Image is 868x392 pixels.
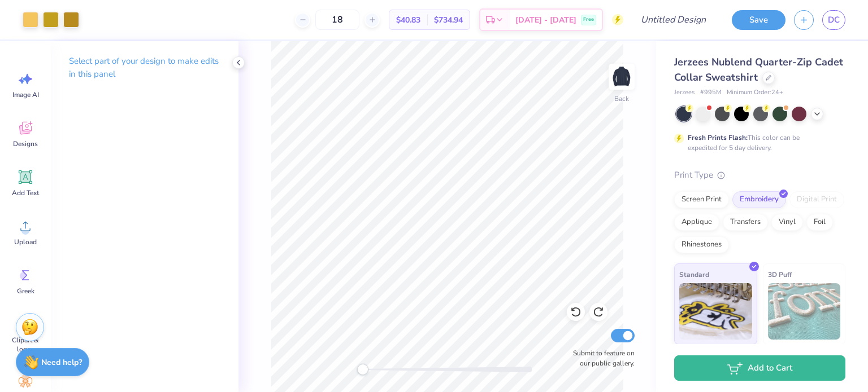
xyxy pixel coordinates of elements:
[41,357,82,368] strong: Need help?
[727,88,783,98] span: Minimum Order: 24 +
[12,188,39,197] span: Add Text
[688,133,748,142] strong: Fresh Prints Flash:
[583,16,594,24] span: Free
[69,55,220,81] p: Select part of your design to make edits in this panel
[434,14,463,26] span: $734.94
[632,8,715,31] input: Untitled Design
[357,364,368,375] div: Accessibility label
[679,268,709,280] span: Standard
[567,348,635,368] label: Submit to feature on our public gallery.
[828,14,840,27] span: DC
[768,283,841,340] img: 3D Puff
[14,237,37,246] span: Upload
[7,336,44,354] span: Clipart & logos
[13,139,38,148] span: Designs
[614,94,629,104] div: Back
[674,88,695,98] span: Jerzees
[674,355,845,381] button: Add to Cart
[12,90,39,99] span: Image AI
[700,88,721,98] span: # 995M
[679,283,752,340] img: Standard
[806,214,833,231] div: Foil
[688,133,827,153] div: This color can be expedited for 5 day delivery.
[674,214,719,231] div: Applique
[723,214,768,231] div: Transfers
[674,236,729,253] div: Rhinestones
[732,191,786,208] div: Embroidery
[789,191,844,208] div: Digital Print
[610,65,633,88] img: Back
[674,169,845,182] div: Print Type
[515,14,576,26] span: [DATE] - [DATE]
[771,214,803,231] div: Vinyl
[674,191,729,208] div: Screen Print
[732,10,785,30] button: Save
[674,55,843,84] span: Jerzees Nublend Quarter-Zip Cadet Collar Sweatshirt
[768,268,792,280] span: 3D Puff
[17,287,34,296] span: Greek
[315,10,359,30] input: – –
[396,14,420,26] span: $40.83
[822,10,845,30] a: DC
